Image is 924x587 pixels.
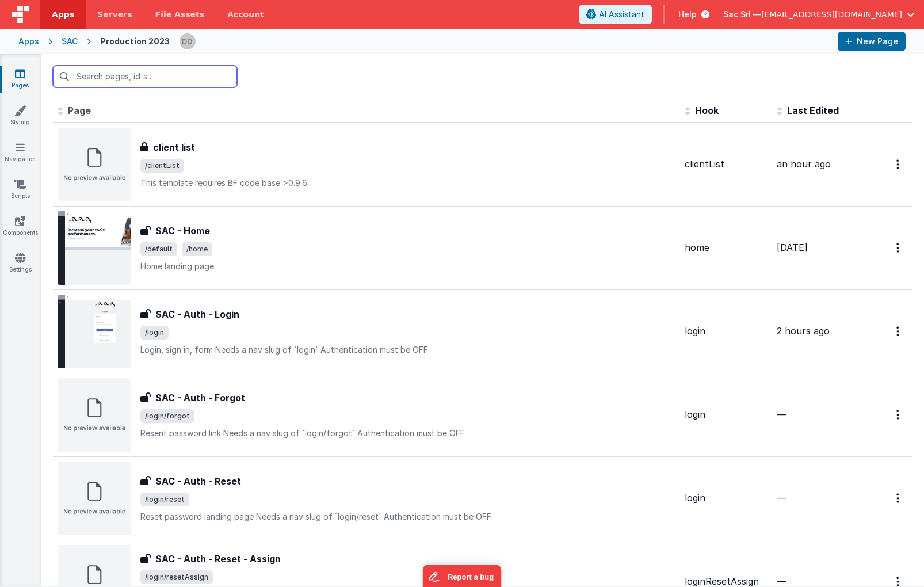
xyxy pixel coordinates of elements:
div: login [685,491,768,505]
span: 2 hours ago [777,325,830,337]
div: SAC [62,36,78,47]
span: — [777,409,786,420]
button: Sac Srl — [EMAIL_ADDRESS][DOMAIN_NAME] [723,9,915,20]
span: /login/reset [140,493,189,506]
span: Hook [695,105,719,116]
span: AI Assistant [599,9,644,20]
h3: SAC - Auth - Reset [155,474,241,488]
div: login [685,408,768,421]
button: New Page [838,32,906,51]
button: Options [889,403,908,426]
p: Reset password landing page Needs a nav slug of `login/reset` Authentication must be OFF [140,511,675,523]
button: Options [889,153,908,176]
span: /login/resetAssign [140,570,213,584]
p: Resent password link Needs a nav slug of `login/forgot` Authentication must be OFF [140,428,675,439]
span: Last Edited [787,105,839,116]
img: 5566de74795503dc7562e9a7bf0f5380 [180,33,196,49]
button: AI Assistant [579,5,652,24]
span: [EMAIL_ADDRESS][DOMAIN_NAME] [761,9,902,20]
p: This template requires BF code base >0.9.6 [140,177,675,189]
button: Options [889,319,908,343]
div: Production 2023 [100,36,170,47]
span: /clientList [140,159,184,173]
span: /home [182,242,212,256]
span: /login [140,326,169,340]
button: Options [889,486,908,510]
p: Home landing page [140,261,675,272]
h3: SAC - Auth - Reset - Assign [155,552,281,566]
span: Apps [52,9,74,20]
span: Sac Srl — [723,9,761,20]
div: clientList [685,158,768,171]
input: Search pages, id's ... [53,66,237,87]
span: [DATE] [777,242,808,253]
button: Options [889,236,908,260]
h3: SAC - Auth - Login [155,307,239,321]
div: home [685,241,768,254]
span: — [777,492,786,504]
span: File Assets [155,9,205,20]
span: /login/forgot [140,409,194,423]
span: Servers [97,9,132,20]
span: Page [68,105,91,116]
p: Login, sign in, form Needs a nav slug of `login` Authentication must be OFF [140,344,675,356]
span: an hour ago [777,158,831,170]
div: Apps [18,36,39,47]
h3: SAC - Home [155,224,210,238]
h3: SAC - Auth - Forgot [155,391,245,405]
span: /default [140,242,177,256]
h3: client list [153,140,195,154]
span: — [777,575,786,587]
span: Help [678,9,697,20]
div: login [685,325,768,338]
